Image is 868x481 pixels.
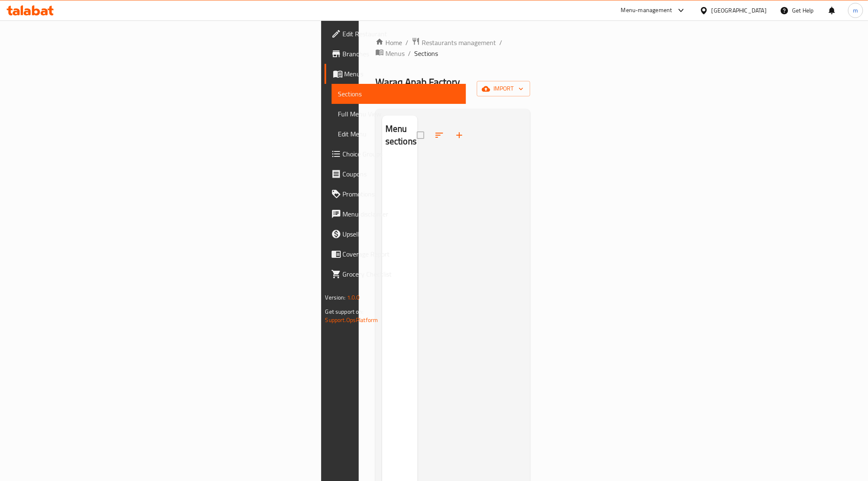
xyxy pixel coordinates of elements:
button: Add section [449,125,469,145]
span: Edit Menu [338,129,460,139]
a: Coverage Report [325,244,466,264]
span: Choice Groups [343,149,460,159]
span: Menus [345,69,460,79]
span: Sections [338,89,460,99]
a: Edit Restaurant [325,24,466,44]
a: Menus [325,64,466,84]
a: Full Menu View [332,104,466,124]
a: Upsell [325,224,466,244]
a: Promotions [325,184,466,204]
span: Coverage Report [343,249,460,259]
span: Edit Restaurant [343,29,460,39]
span: import [483,83,523,94]
a: Branches [325,44,466,64]
span: Get support on: [325,306,364,317]
a: Choice Groups [325,144,466,164]
span: Upsell [343,229,460,239]
span: 1.0.0 [347,292,360,303]
span: Full Menu View [338,109,460,119]
a: Menu disclaimer [325,204,466,224]
span: Version: [325,292,346,303]
a: Sections [332,84,466,104]
button: import [477,81,530,96]
span: Grocery Checklist [343,269,460,279]
div: [GEOGRAPHIC_DATA] [712,6,767,15]
a: Grocery Checklist [325,264,466,284]
nav: Menu sections [382,155,418,162]
span: Menu disclaimer [343,209,460,219]
span: Branches [343,49,460,59]
span: Promotions [343,189,460,199]
a: Edit Menu [332,124,466,144]
div: Menu-management [621,5,672,15]
li: / [499,38,502,48]
a: Coupons [325,164,466,184]
span: Coupons [343,169,460,179]
span: m [853,6,858,15]
a: Support.OpsPlatform [325,315,378,325]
